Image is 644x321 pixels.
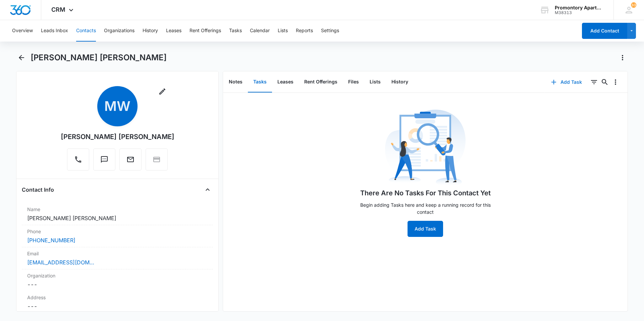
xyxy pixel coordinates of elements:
button: Leases [166,20,181,42]
h1: [PERSON_NAME] [PERSON_NAME] [31,53,167,63]
button: Settings [321,20,339,42]
label: Organization [27,272,208,279]
button: Rent Offerings [190,20,221,42]
button: Calendar [250,20,270,42]
button: Close [202,184,213,195]
div: Organization--- [22,269,213,291]
button: Contacts [76,20,96,42]
button: Text [93,148,115,171]
button: Add Task [408,221,443,237]
a: [EMAIL_ADDRESS][DOMAIN_NAME] [27,258,94,266]
button: History [386,72,414,92]
div: Name[PERSON_NAME] [PERSON_NAME] [22,203,213,225]
button: Tasks [248,72,272,92]
label: Address [27,294,208,301]
h4: Contact Info [22,186,54,194]
a: [PHONE_NUMBER] [27,236,75,244]
label: Name [27,206,208,213]
dd: --- [27,280,208,288]
dd: --- [27,302,208,310]
label: Email [27,250,208,257]
button: Rent Offerings [299,72,343,92]
div: [PERSON_NAME] [PERSON_NAME] [61,132,174,142]
button: Add Contact [582,23,627,39]
button: Lists [278,20,288,42]
a: Email [119,159,142,165]
button: Search... [599,77,610,87]
div: account id [555,10,604,15]
button: Notes [223,72,248,92]
button: Add Task [544,74,589,90]
img: No Data [385,108,466,188]
button: Email [119,148,142,171]
p: Begin adding Tasks here and keep a running record for this contact [355,201,496,215]
button: Overview [12,20,33,42]
span: MW [97,86,138,126]
button: Call [67,148,89,171]
label: Phone [27,228,208,235]
button: Leads Inbox [41,20,68,42]
a: Call [67,159,89,165]
button: Actions [617,52,628,63]
button: Overflow Menu [610,77,621,87]
button: Leases [272,72,299,92]
button: Organizations [104,20,135,42]
div: account name [555,5,604,10]
button: Reports [296,20,313,42]
dd: [PERSON_NAME] [PERSON_NAME] [27,214,208,222]
div: Email[EMAIL_ADDRESS][DOMAIN_NAME] [22,247,213,269]
button: Lists [364,72,386,92]
button: Tasks [229,20,242,42]
button: Back [16,52,26,63]
button: Files [343,72,364,92]
a: Text [93,159,115,165]
span: CRM [51,6,65,13]
span: 33 [631,2,636,8]
button: History [143,20,158,42]
button: Filters [589,77,599,87]
h1: There Are No Tasks For This Contact Yet [360,188,491,198]
div: notifications count [631,2,636,8]
div: Address--- [22,291,213,313]
div: Phone[PHONE_NUMBER] [22,225,213,247]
